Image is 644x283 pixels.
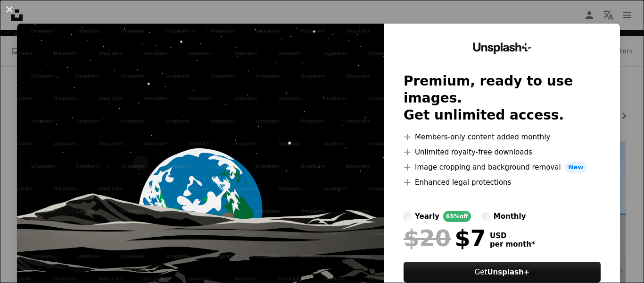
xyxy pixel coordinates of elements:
div: yearly [415,211,439,222]
h2: Premium, ready to use images. Get unlimited access. [404,73,601,124]
li: Members-only content added monthly [404,131,601,143]
div: 65% off [443,211,471,222]
div: monthly [494,211,526,222]
li: Image cropping and background removal [404,162,601,173]
span: per month * [490,240,535,249]
input: yearly65%off [404,213,411,220]
span: USD [490,232,535,240]
button: GetUnsplash+ [404,262,601,283]
strong: Unsplash+ [487,268,529,276]
li: Enhanced legal protections [404,177,601,188]
input: monthly [482,213,490,220]
span: New [565,162,587,173]
span: $20 [404,226,451,250]
li: Unlimited royalty-free downloads [404,146,601,158]
div: $7 [404,226,486,250]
